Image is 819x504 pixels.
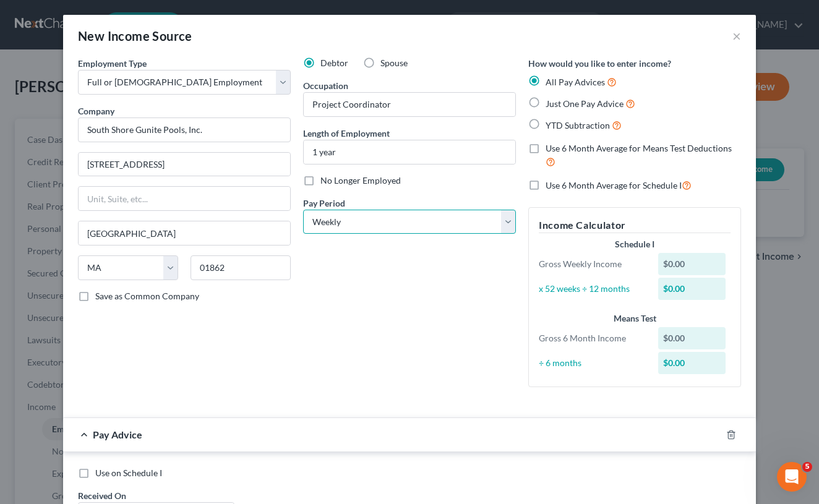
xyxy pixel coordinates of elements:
span: All Pay Advices [546,77,605,87]
label: How would you like to enter income? [528,57,671,70]
input: Enter zip... [191,255,291,280]
input: Search company by name... [78,117,291,142]
div: Gross 6 Month Income [533,332,652,344]
span: Company [78,106,114,116]
label: Length of Employment [303,127,390,140]
span: Use 6 Month Average for Schedule I [546,180,682,190]
div: Schedule I [539,238,731,250]
div: $0.00 [658,253,726,275]
span: Use 6 Month Average for Means Test Deductions [546,143,732,153]
button: × [732,28,741,43]
span: Pay Period [303,198,345,208]
span: Pay Advice [93,429,142,440]
div: Gross Weekly Income [533,258,652,270]
div: $0.00 [658,327,726,349]
input: Unit, Suite, etc... [79,187,290,210]
span: Just One Pay Advice [546,98,624,109]
input: Enter city... [79,221,290,245]
label: Occupation [303,79,348,92]
span: Use on Schedule I [95,468,162,478]
iframe: Intercom live chat [777,462,807,492]
span: 5 [802,462,812,472]
span: Spouse [380,58,408,68]
span: Save as Common Company [95,291,199,301]
div: $0.00 [658,352,726,374]
div: New Income Source [78,27,192,45]
div: x 52 weeks ÷ 12 months [533,283,652,295]
div: $0.00 [658,278,726,300]
input: ex: 2 years [304,140,515,164]
input: Enter address... [79,153,290,176]
div: ÷ 6 months [533,357,652,369]
span: No Longer Employed [320,175,401,186]
div: Means Test [539,312,731,325]
input: -- [304,93,515,116]
h5: Income Calculator [539,218,731,233]
span: Received On [78,490,126,501]
span: YTD Subtraction [546,120,610,130]
span: Employment Type [78,58,147,69]
span: Debtor [320,58,348,68]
